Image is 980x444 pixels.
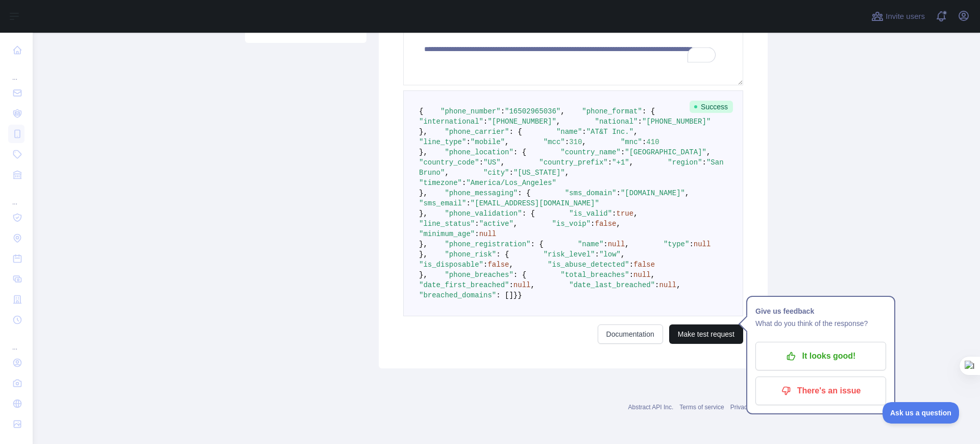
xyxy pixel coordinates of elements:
[483,118,487,126] span: :
[496,250,509,259] span: : {
[522,209,535,218] span: : {
[505,107,560,115] span: "16502965036"
[475,220,479,228] span: :
[403,23,743,85] textarea: To enrich screen reader interactions, please activate Accessibility in Grammarly extension settings
[8,186,24,206] div: ...
[471,199,599,207] span: "[EMAIL_ADDRESS][DOMAIN_NAME]"
[440,107,501,115] span: "phone_number"
[479,158,483,167] span: :
[419,209,428,218] span: },
[518,291,522,299] span: }
[466,199,470,207] span: :
[638,118,642,126] span: :
[445,250,496,259] span: "phone_risk"
[419,158,479,167] span: "country_code"
[509,261,513,269] span: ,
[487,261,509,269] span: false
[560,271,629,279] span: "total_breaches"
[679,404,724,411] a: Terms of service
[617,189,621,197] span: :
[419,138,466,146] span: "line_type"
[591,220,595,228] span: :
[419,261,483,269] span: "is_disposable"
[612,209,616,218] span: :
[445,148,513,156] span: "phone_location"
[569,138,582,146] span: 310
[544,138,565,146] span: "mcc"
[883,402,960,424] iframe: Toggle Customer Support
[501,158,505,167] span: ,
[646,138,659,146] span: 410
[509,169,513,177] span: :
[509,281,513,289] span: :
[755,342,886,370] button: It looks good!
[694,240,711,248] span: null
[419,107,423,115] span: {
[471,138,505,146] span: "mobile"
[530,281,534,289] span: ,
[642,138,646,146] span: :
[628,404,674,411] a: Abstract API Inc.
[419,128,428,136] span: },
[629,261,633,269] span: :
[419,271,428,279] span: },
[518,189,530,197] span: : {
[419,291,496,299] span: "breached_domains"
[501,107,505,115] span: :
[595,118,638,126] span: "national"
[586,128,633,136] span: "AT&T Inc."
[513,148,526,156] span: : {
[651,271,655,279] span: ,
[8,61,24,82] div: ...
[419,148,428,156] span: },
[689,240,693,248] span: :
[702,158,706,167] span: :
[475,230,479,238] span: :
[582,138,586,146] span: ,
[556,128,582,136] span: "name"
[483,261,487,269] span: :
[582,107,642,115] span: "phone_format"
[669,324,743,344] button: Make test request
[565,189,617,197] span: "sms_domain"
[664,240,689,248] span: "type"
[595,220,617,228] span: false
[505,138,509,146] span: ,
[8,331,24,352] div: ...
[642,118,710,126] span: "[PHONE_NUMBER]"
[633,209,638,218] span: ,
[730,404,768,411] a: Privacy policy
[625,240,629,248] span: ,
[466,138,470,146] span: :
[668,158,702,167] span: "region"
[539,158,607,167] span: "country_prefix"
[509,128,522,136] span: : {
[419,118,483,126] span: "international"
[565,138,569,146] span: :
[617,209,634,218] span: true
[565,169,569,177] span: ,
[445,169,449,177] span: ,
[445,271,513,279] span: "phone_breaches"
[548,261,629,269] span: "is_abuse_detected"
[513,169,565,177] span: "[US_STATE]"
[530,240,543,248] span: : {
[755,305,886,317] h1: Give us feedback
[466,179,556,187] span: "America/Los_Angeles"
[569,281,655,289] span: "date_last_breached"
[621,250,625,259] span: ,
[582,128,586,136] span: :
[617,220,621,228] span: ,
[886,11,925,22] span: Invite users
[419,189,428,197] span: },
[445,189,518,197] span: "phone_messaging"
[479,220,513,228] span: "active"
[603,240,607,248] span: :
[629,158,633,167] span: ,
[419,240,428,248] span: },
[642,107,655,115] span: : {
[621,148,625,156] span: :
[755,317,886,330] p: What do you think of the response?
[544,250,595,259] span: "risk_level"
[869,8,927,25] button: Invite users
